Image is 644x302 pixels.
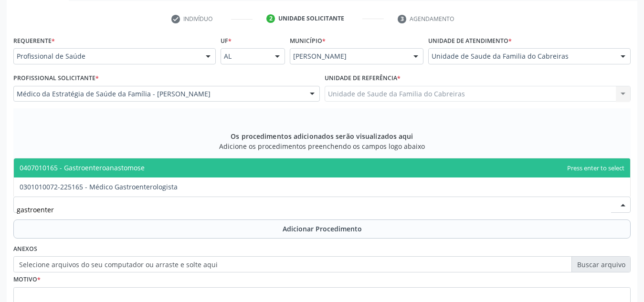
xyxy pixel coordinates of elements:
button: Adicionar Procedimento [13,219,631,239]
span: [PERSON_NAME] [293,52,404,61]
label: Município [290,33,326,48]
span: 0301010072-225165 - Médico Gastroenterologista [20,182,178,191]
label: UF [221,33,232,48]
input: Buscar por procedimento [17,200,611,219]
div: Unidade solicitante [278,14,344,23]
span: Profissional de Saúde [17,52,196,61]
span: AL [224,52,265,61]
label: Anexos [13,242,37,257]
span: 0407010165 - Gastroenteroanastomose [20,163,145,172]
span: Adicione os procedimentos preenchendo os campos logo abaixo [219,141,425,151]
div: 2 [266,14,275,23]
label: Motivo [13,272,41,287]
label: Unidade de atendimento [428,33,512,48]
label: Unidade de referência [325,71,401,86]
span: Médico da Estratégia de Saúde da Família - [PERSON_NAME] [17,89,300,99]
span: Adicionar Procedimento [283,224,362,234]
span: Os procedimentos adicionados serão visualizados aqui [231,131,413,141]
label: Requerente [13,33,55,48]
label: Profissional Solicitante [13,71,99,86]
span: Unidade de Saude da Familia do Cabreiras [432,52,611,61]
